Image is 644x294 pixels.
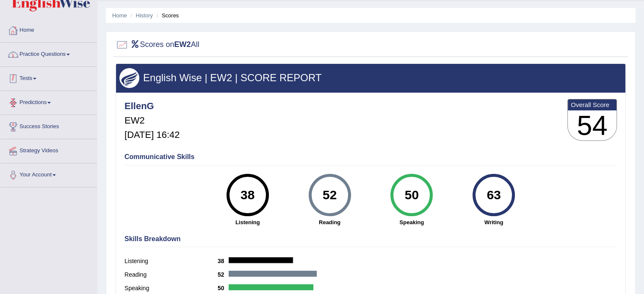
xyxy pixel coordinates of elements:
[0,115,97,136] a: Success Stories
[293,218,367,226] strong: Reading
[218,271,229,278] b: 52
[232,177,263,213] div: 38
[124,130,180,140] h5: [DATE] 16:42
[571,101,614,108] b: Overall Score
[124,257,218,266] label: Listening
[119,68,139,88] img: wings.png
[116,38,199,51] h2: Scores on All
[457,218,531,226] strong: Writing
[112,12,127,19] a: Home
[0,19,97,40] a: Home
[124,270,218,279] label: Reading
[0,43,97,64] a: Practice Questions
[155,11,179,19] li: Scores
[218,285,229,291] b: 50
[119,72,622,83] h3: English Wise | EW2 | SCORE REPORT
[568,110,616,141] h3: 54
[211,218,285,226] strong: Listening
[124,284,218,293] label: Speaking
[0,67,97,88] a: Tests
[0,163,97,184] a: Your Account
[124,153,617,161] h4: Communicative Skills
[124,235,617,243] h4: Skills Breakdown
[0,91,97,112] a: Predictions
[124,101,180,111] h4: EllenG
[0,139,97,160] a: Strategy Videos
[124,115,180,126] h5: EW2
[396,177,427,213] div: 50
[136,12,153,19] a: History
[174,40,191,49] b: EW2
[218,258,229,264] b: 38
[314,177,345,213] div: 52
[375,218,448,226] strong: Speaking
[478,177,509,213] div: 63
